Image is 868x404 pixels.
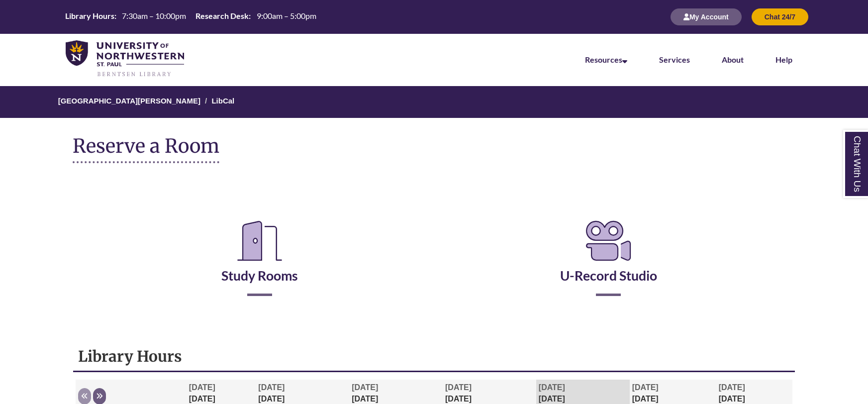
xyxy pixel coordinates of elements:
span: 9:00am – 5:00pm [257,11,316,20]
a: My Account [671,12,742,21]
img: UNWSP Library Logo [66,40,184,78]
a: Hours Today [61,10,320,23]
th: Library Hours: [61,10,118,21]
h1: Reserve a Room [73,135,219,163]
th: Research Desk: [192,10,252,21]
a: Study Rooms [221,243,298,284]
h1: Library Hours [78,347,790,366]
span: [DATE] [189,383,215,392]
table: Hours Today [61,10,320,22]
nav: Breadcrumb [73,86,795,118]
a: Chat 24/7 [752,12,808,21]
span: [DATE] [719,383,745,392]
span: [DATE] [352,383,378,392]
a: Services [659,55,690,64]
span: [DATE] [445,383,472,392]
a: LibCal [211,97,234,105]
div: Reserve a Room [73,188,795,325]
span: 7:30am – 10:00pm [122,11,186,20]
a: U-Record Studio [560,243,657,284]
span: [DATE] [258,383,285,392]
a: Resources [585,55,627,64]
a: About [722,55,744,64]
span: [DATE] [632,383,659,392]
span: [DATE] [539,383,565,392]
button: Chat 24/7 [752,8,808,25]
a: Help [775,55,792,64]
button: My Account [671,8,742,25]
a: [GEOGRAPHIC_DATA][PERSON_NAME] [58,97,200,105]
